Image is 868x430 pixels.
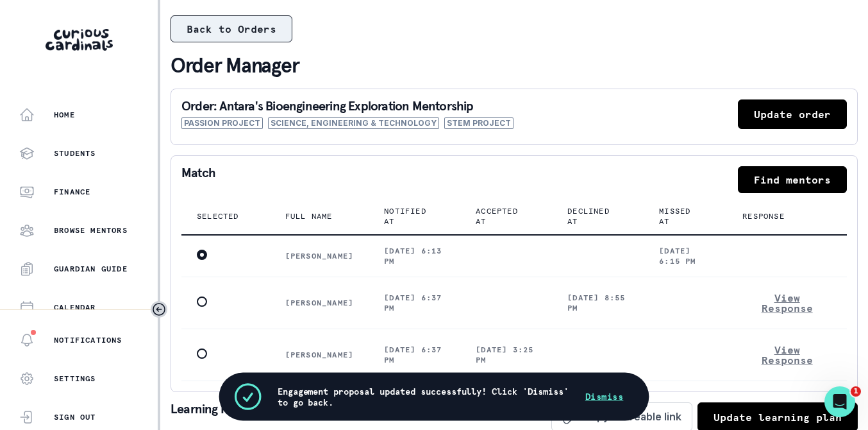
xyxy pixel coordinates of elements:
[659,246,712,266] p: [DATE] 6:15 pm
[46,29,113,51] img: Curious Cardinals Logo
[54,225,128,236] p: Browse Mentors
[742,211,785,221] p: Response
[171,15,292,42] button: Back to Orders
[54,335,122,345] p: Notifications
[851,386,861,397] span: 1
[738,99,847,129] button: Update order
[268,117,439,129] span: Science, Engineering & Technology
[54,110,75,120] p: Home
[181,99,513,112] p: Order: Antara's Bioengineering Exploration Mentorship
[278,386,572,408] p: Engagement proposal updated successfully! Click 'Dismiss' to go back.
[824,386,855,417] iframe: Intercom live chat
[384,345,445,365] p: [DATE] 6:37 pm
[572,386,636,408] button: Dismiss
[54,302,96,313] p: Calendar
[659,206,696,227] p: Missed at
[476,345,537,365] p: [DATE] 3:25 pm
[151,301,167,318] button: Toggle sidebar
[197,211,239,221] p: Selected
[444,117,513,129] span: STEM Project
[476,206,521,227] p: Accepted at
[54,187,90,197] p: Finance
[54,148,96,159] p: Students
[285,211,333,221] p: Full name
[181,117,263,129] span: Passion Project
[384,293,445,313] p: [DATE] 6:37 pm
[384,246,445,266] p: [DATE] 6:13 pm
[384,206,430,227] p: Notified at
[181,166,215,193] p: Match
[738,166,847,193] button: Find mentors
[54,412,96,422] p: Sign Out
[567,293,628,313] p: [DATE] 8:55 pm
[54,264,128,274] p: Guardian Guide
[742,288,831,318] button: View Response
[285,350,354,360] p: [PERSON_NAME]
[171,53,858,78] p: Order Manager
[54,374,96,384] p: Settings
[285,298,354,308] p: [PERSON_NAME]
[742,340,831,370] button: View Response
[285,251,354,261] p: [PERSON_NAME]
[567,206,613,227] p: Declined at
